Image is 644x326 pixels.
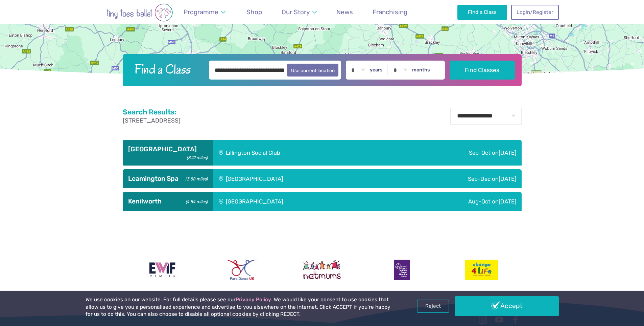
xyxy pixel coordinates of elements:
[128,175,208,183] h3: Leamington Spa
[457,5,507,20] a: Find a Class
[213,192,386,211] div: [GEOGRAPHIC_DATA]
[336,8,353,16] span: News
[146,260,178,280] img: Encouraging Women Into Franchising
[287,64,339,77] button: Use current location
[499,175,516,182] span: [DATE]
[246,8,262,16] span: Shop
[184,8,218,16] span: Programme
[373,8,407,16] span: Franchising
[385,140,522,166] div: Sep-Oct on
[2,67,24,76] a: Open this area in Google Maps (opens a new window)
[86,3,194,22] img: tiny toes ballet
[417,300,449,312] a: Reject
[213,140,385,166] div: Lillington Social Club
[128,197,208,205] h3: Kenilworth
[181,4,229,20] a: Programme
[236,297,271,303] a: Privacy Policy
[450,61,515,80] button: Find Classes
[123,116,181,125] p: [STREET_ADDRESS]
[369,4,411,20] a: Franchising
[386,192,521,211] div: Aug-Oct on
[282,8,310,16] span: Our Story
[2,67,24,76] img: Google
[86,296,393,318] p: We use cookies on our website. For full details please see our . We would like your consent to us...
[184,153,207,160] small: (3.12 miles)
[278,4,320,20] a: Our Story
[370,67,383,73] label: years
[499,198,516,205] span: [DATE]
[213,169,386,188] div: [GEOGRAPHIC_DATA]
[243,4,265,20] a: Shop
[412,67,430,73] label: months
[129,61,204,78] h2: Find a Class
[511,5,558,20] a: Login/Register
[123,108,181,116] h2: Search Results:
[333,4,356,20] a: News
[455,296,559,316] a: Accept
[499,149,516,156] span: [DATE]
[183,175,207,182] small: (3.58 miles)
[228,260,257,280] img: Para Dance UK
[386,169,522,188] div: Sep-Dec on
[128,145,208,153] h3: [GEOGRAPHIC_DATA]
[183,197,207,204] small: (4.54 miles)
